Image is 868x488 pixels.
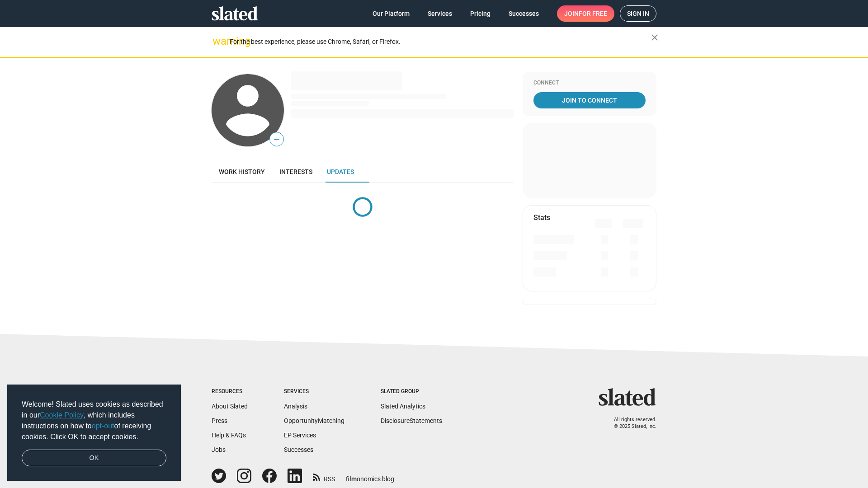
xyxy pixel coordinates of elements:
a: Help & FAQs [212,432,246,439]
div: For the best experience, please use Chrome, Safari, or Firefox. [230,36,651,48]
a: RSS [313,469,335,483]
a: OpportunityMatching [284,417,344,424]
p: All rights reserved. © 2025 Slated, Inc. [604,417,656,430]
span: Our Platform [373,5,410,22]
span: Join [564,5,607,22]
a: Pricing [463,5,498,22]
div: Resources [212,388,248,395]
a: Services [420,5,459,22]
span: Successes [509,5,539,22]
a: Work history [212,161,272,183]
a: Press [212,417,227,424]
a: DisclosureStatements [381,417,442,424]
a: Jobs [212,446,226,453]
a: Joinfor free [557,5,614,22]
span: Sign in [627,6,649,21]
a: About Slated [212,403,248,410]
a: Successes [284,446,313,453]
span: Interests [279,168,312,175]
a: Interests [272,161,320,183]
div: Services [284,388,344,395]
a: Our Platform [365,5,417,22]
a: opt-out [92,422,114,430]
div: cookieconsent [7,385,181,481]
mat-icon: close [649,32,660,43]
div: Connect [533,80,646,87]
span: Services [428,5,452,22]
a: filmonomics blog [346,468,394,483]
a: Cookie Policy [40,411,84,419]
span: Join To Connect [535,92,644,108]
span: Work history [219,168,265,175]
a: EP Services [284,432,316,439]
a: Updates [320,161,361,183]
mat-card-title: Stats [533,213,550,222]
a: dismiss cookie message [22,450,166,467]
span: film [346,475,357,483]
mat-icon: warning [212,36,223,47]
span: Updates [327,168,354,175]
span: for free [579,5,607,22]
span: Pricing [470,5,491,22]
span: Welcome! Slated uses cookies as described in our , which includes instructions on how to of recei... [22,399,166,442]
div: Slated Group [381,388,442,395]
a: Sign in [620,5,656,22]
a: Successes [501,5,546,22]
a: Join To Connect [533,92,646,108]
span: — [270,134,283,145]
a: Analysis [284,403,307,410]
a: Slated Analytics [381,403,425,410]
